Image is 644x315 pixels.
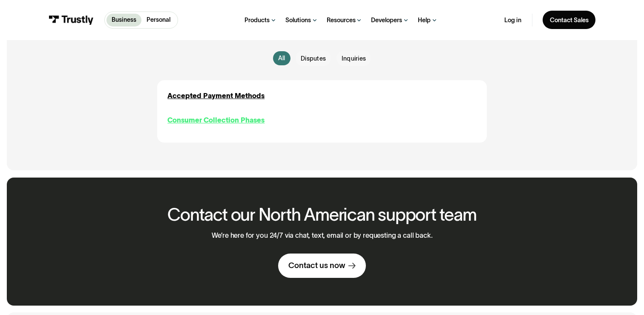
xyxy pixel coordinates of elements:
div: Contact Sales [550,16,589,24]
a: Accepted Payment Methods [167,90,264,101]
a: Contact Sales [543,11,595,29]
div: Resources [327,16,356,24]
a: All [273,51,290,65]
p: Personal [147,15,170,24]
span: Disputes [301,54,326,63]
div: Help [418,16,431,24]
h2: Contact our North American support team [167,205,476,225]
div: Contact us now [288,260,345,271]
div: Products [244,16,270,24]
a: Business [106,14,141,26]
a: Consumer Collection Phases [167,115,264,125]
p: Business [112,15,136,24]
div: Developers [371,16,402,24]
form: Email Form [157,50,487,66]
div: All [278,54,285,62]
img: Trustly Logo [49,15,94,25]
span: Inquiries [342,54,366,63]
p: We’re here for you 24/7 via chat, text, email or by requesting a call back. [212,231,433,240]
a: Contact us now [278,254,366,277]
a: Log in [504,16,521,24]
a: Personal [141,14,175,26]
div: Solutions [285,16,311,24]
